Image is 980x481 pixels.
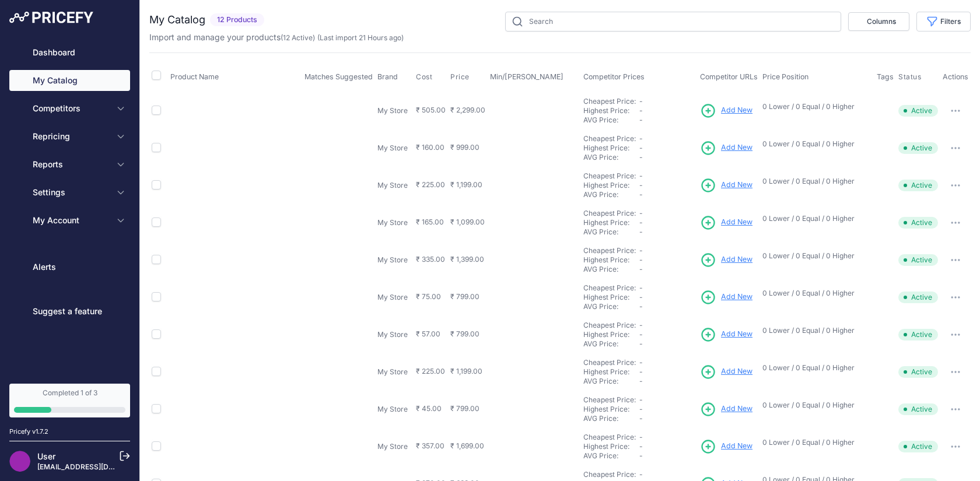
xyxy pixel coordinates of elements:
[762,214,865,223] p: 0 Lower / 0 Equal / 0 Higher
[377,218,411,227] p: My Store
[721,254,752,265] span: Add New
[848,12,909,31] button: Columns
[583,227,639,237] div: AVG Price:
[639,209,643,217] span: -
[639,283,643,292] span: -
[700,438,752,455] a: Add New
[639,190,643,199] span: -
[416,143,444,152] span: ₹ 160.00
[898,180,938,191] span: Active
[898,329,938,340] span: Active
[583,451,639,461] div: AVG Price:
[721,180,752,191] span: Add New
[37,451,55,461] a: User
[416,441,444,450] span: ₹ 357.00
[583,181,639,190] div: Highest Price:
[583,377,639,386] div: AVG Price:
[898,142,938,154] span: Active
[416,72,432,82] span: Cost
[450,404,480,413] span: ₹ 799.00
[898,72,924,82] button: Status
[639,106,643,115] span: -
[450,72,472,82] button: Price
[721,105,752,116] span: Add New
[898,254,938,266] span: Active
[170,72,219,81] span: Product Name
[721,329,752,340] span: Add New
[9,301,130,322] a: Suggest a feature
[583,171,636,180] a: Cheapest Price:
[505,12,841,31] input: Search
[377,442,411,451] p: My Store
[9,154,130,175] button: Reports
[639,442,643,451] span: -
[639,405,643,413] span: -
[33,187,109,198] span: Settings
[33,131,109,142] span: Repricing
[639,134,643,143] span: -
[450,292,480,301] span: ₹ 799.00
[416,180,445,189] span: ₹ 225.00
[583,395,636,404] a: Cheapest Price:
[9,42,130,370] nav: Sidebar
[639,433,643,441] span: -
[583,367,639,377] div: Highest Price:
[377,143,411,153] p: My Store
[721,142,752,153] span: Add New
[762,177,865,186] p: 0 Lower / 0 Equal / 0 Higher
[9,12,93,23] img: Pricefy Logo
[149,31,404,43] p: Import and manage your products
[721,217,752,228] span: Add New
[639,115,643,124] span: -
[583,209,636,217] a: Cheapest Price:
[9,126,130,147] button: Repricing
[450,255,484,264] span: ₹ 1,399.00
[416,367,445,375] span: ₹ 225.00
[583,218,639,227] div: Highest Price:
[898,217,938,229] span: Active
[583,72,645,81] span: Competitor Prices
[898,403,938,415] span: Active
[377,106,411,115] p: My Store
[450,106,485,114] span: ₹ 2,299.00
[416,217,444,226] span: ₹ 165.00
[583,190,639,199] div: AVG Price:
[916,12,971,31] button: Filters
[9,70,130,91] a: My Catalog
[304,72,373,81] span: Matches Suggested
[317,33,404,42] span: (Last import 21 Hours ago)
[377,72,398,81] span: Brand
[639,255,643,264] span: -
[639,330,643,339] span: -
[416,255,445,264] span: ₹ 335.00
[762,401,865,410] p: 0 Lower / 0 Equal / 0 Higher
[583,246,636,255] a: Cheapest Price:
[283,33,313,42] a: 12 Active
[583,97,636,106] a: Cheapest Price:
[721,366,752,377] span: Add New
[639,339,643,348] span: -
[583,283,636,292] a: Cheapest Price:
[898,366,938,378] span: Active
[416,292,441,301] span: ₹ 75.00
[416,72,435,82] button: Cost
[762,139,865,149] p: 0 Lower / 0 Equal / 0 Higher
[639,181,643,189] span: -
[639,153,643,161] span: -
[281,33,315,42] span: ( )
[583,143,639,153] div: Highest Price:
[450,441,484,450] span: ₹ 1,699.00
[762,72,808,81] span: Price Position
[377,330,411,339] p: My Store
[583,358,636,367] a: Cheapest Price:
[639,358,643,367] span: -
[583,470,636,479] a: Cheapest Price:
[762,251,865,261] p: 0 Lower / 0 Equal / 0 Higher
[583,115,639,125] div: AVG Price:
[9,257,130,278] a: Alerts
[450,143,480,152] span: ₹ 999.00
[639,377,643,385] span: -
[377,293,411,302] p: My Store
[583,405,639,414] div: Highest Price:
[762,326,865,335] p: 0 Lower / 0 Equal / 0 Higher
